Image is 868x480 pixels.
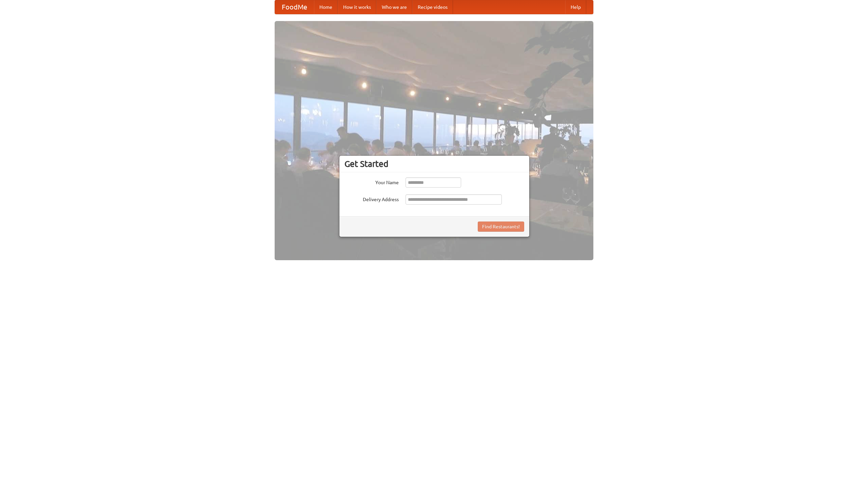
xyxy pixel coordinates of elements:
h3: Get Started [344,159,524,169]
label: Delivery Address [344,194,399,203]
a: Recipe videos [412,0,453,14]
a: Who we are [376,0,412,14]
a: How it works [338,0,376,14]
a: Help [565,0,586,14]
a: Home [314,0,338,14]
a: FoodMe [275,0,314,14]
label: Your Name [344,177,399,186]
button: Find Restaurants! [478,222,524,232]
